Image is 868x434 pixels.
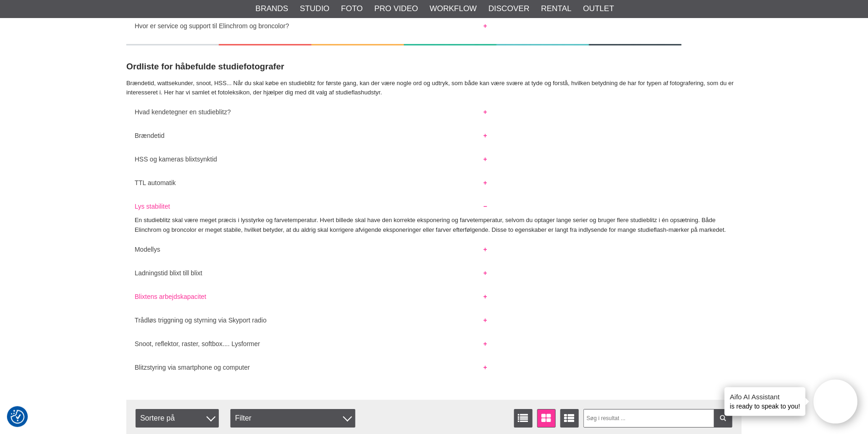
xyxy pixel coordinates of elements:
img: Revisit consent button [11,410,25,424]
button: HSS og kameras blixtsynktid [126,151,496,163]
a: Rental [541,3,571,15]
a: Foto [341,3,363,15]
button: Trådløs triggning og styrning via Skyport radio [126,312,496,324]
div: is ready to speak to you! [725,387,806,416]
a: Pro Video [374,3,418,15]
h3: Ordliste for håbefulde studiefotografer [126,61,742,73]
a: Udvid liste [560,409,579,428]
input: Søg i resultat ... [583,409,733,428]
p: En studieblitz skal være meget præcis i lysstyrke og farvetemperatur. Hvert billede skal have den... [135,216,733,235]
button: Hvad kendetegner en studieblitz? [126,104,496,116]
button: Blitzstyring via smartphone og computer [126,359,496,371]
button: Blixtens arbejdskapacitet [126,288,496,300]
a: Brands [255,3,288,15]
a: Vis liste [514,409,533,428]
button: Brændetid [126,127,496,139]
a: Outlet [583,3,614,15]
h4: Aifo AI Assistant [730,392,800,402]
button: Modellys [126,241,496,253]
button: Samtykkepræferencer [11,409,25,425]
button: Snoot, reflektor, raster, softbox.... Lysformer [126,335,496,347]
div: Filter [230,409,355,428]
a: Filtrer [714,409,732,428]
a: Vinduevisning [537,409,556,428]
button: Hvor er service og support til Elinchrom og broncolor? [126,18,496,30]
a: Workflow [430,3,477,15]
p: Brændetid, wattsekunder, snoot, HSS... Når du skal købe en studieblitz for første gang, kan der v... [126,79,742,98]
button: Ladningstid blixt till blixt [126,265,496,277]
button: Lys stabilitet [126,198,496,210]
button: TTL automatik [126,174,496,186]
a: Studio [300,3,329,15]
a: Discover [489,3,530,15]
span: Sortere på [136,409,219,428]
